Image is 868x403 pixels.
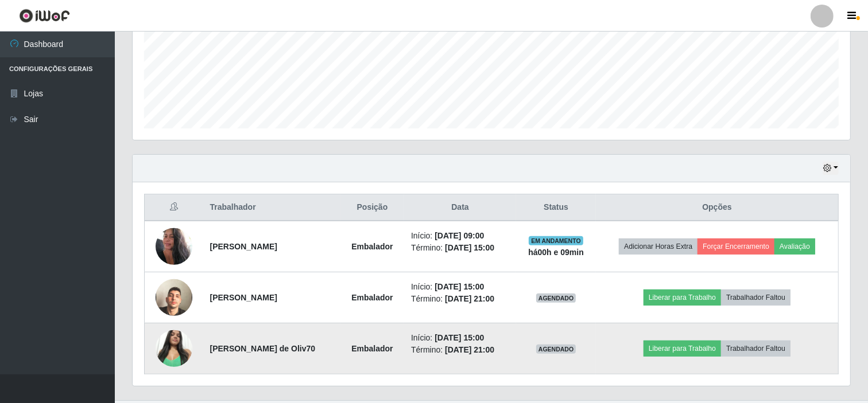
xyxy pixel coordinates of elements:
[404,194,516,221] th: Data
[156,222,192,271] img: 1672695998184.jpeg
[411,281,509,293] li: Início:
[529,236,583,245] span: EM ANDAMENTO
[210,242,277,251] strong: [PERSON_NAME]
[210,293,277,302] strong: [PERSON_NAME]
[411,242,509,254] li: Término:
[351,293,393,302] strong: Embalador
[536,345,576,354] span: AGENDADO
[210,344,316,353] strong: [PERSON_NAME] de Oliv70
[528,248,584,257] strong: há 00 h e 09 min
[516,194,596,221] th: Status
[644,289,721,306] button: Liberar para Trabalho
[697,238,774,255] button: Forçar Encerramento
[411,332,509,344] li: Início:
[156,265,192,330] img: 1739480983159.jpeg
[411,344,509,356] li: Término:
[351,344,393,353] strong: Embalador
[596,194,838,221] th: Opções
[340,194,404,221] th: Posição
[774,238,815,255] button: Avaliação
[411,293,509,305] li: Término:
[721,341,790,357] button: Trabalhador Faltou
[644,341,721,357] button: Liberar para Trabalho
[721,289,790,306] button: Trabalhador Faltou
[435,333,484,342] time: [DATE] 15:00
[351,242,393,251] strong: Embalador
[445,345,494,354] time: [DATE] 21:00
[435,282,484,291] time: [DATE] 15:00
[411,230,509,242] li: Início:
[619,238,697,255] button: Adicionar Horas Extra
[445,294,494,303] time: [DATE] 21:00
[445,243,494,252] time: [DATE] 15:00
[536,294,576,303] span: AGENDADO
[19,9,70,23] img: CoreUI Logo
[203,194,340,221] th: Trabalhador
[156,324,192,373] img: 1727212594442.jpeg
[435,231,484,240] time: [DATE] 09:00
